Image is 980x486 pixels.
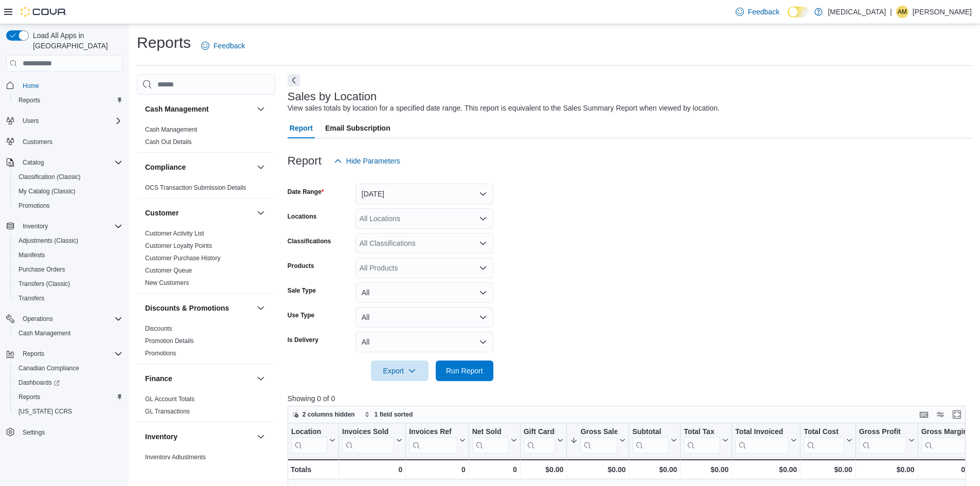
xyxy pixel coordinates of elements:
a: My Catalog (Classic) [14,185,80,197]
div: Invoices Ref [409,427,457,454]
div: Gross Margin [921,427,973,437]
a: Canadian Compliance [14,362,83,374]
button: Home [2,78,127,93]
span: Promotions [14,200,122,212]
button: Finance [145,373,253,384]
span: Inventory [19,220,122,232]
div: Totals [291,463,335,476]
span: Catalog [19,156,122,169]
div: Invoices Sold [342,427,394,437]
a: Customer Purchase History [145,255,221,262]
a: Home [19,80,43,92]
a: New Customers [145,279,189,286]
div: Net Sold [472,427,508,437]
button: Customer [255,207,267,219]
a: Transfers (Classic) [14,278,74,290]
span: Users [19,115,122,127]
button: Cash Management [145,104,253,114]
span: Canadian Compliance [14,362,122,374]
button: Reports [19,348,48,360]
div: $0.00 [735,463,797,476]
span: OCS Transaction Submission Details [145,184,246,192]
a: Dashboards [14,376,64,389]
button: Next [288,74,300,86]
a: Purchase Orders [14,263,69,276]
button: Operations [19,313,57,325]
span: Operations [23,315,53,323]
span: Dashboards [19,379,60,387]
button: Compliance [145,162,253,172]
span: Customer Loyalty Points [145,242,212,250]
span: Transfers [14,292,122,304]
button: Run Report [436,361,493,381]
span: Cash Management [19,329,70,337]
a: Promotion Details [145,337,194,345]
span: Reports [19,393,40,401]
span: Catalog [23,158,44,167]
div: Invoices Sold [342,427,394,454]
button: Inventory [19,220,52,232]
button: Keyboard shortcuts [918,408,930,421]
span: Feedback [213,41,245,51]
p: | [890,6,892,18]
span: Inventory Adjustments [145,453,206,461]
button: Gross Profit [859,427,915,454]
span: Adjustments (Classic) [19,237,78,245]
a: Promotions [14,200,54,212]
span: Run Report [446,366,483,376]
a: Settings [19,426,49,439]
button: All [355,332,493,352]
h3: Inventory [145,431,177,442]
div: Angus MacDonald [896,6,908,18]
div: $0.00 [804,463,852,476]
button: Promotions [10,199,127,213]
span: Load All Apps in [GEOGRAPHIC_DATA] [29,30,122,51]
a: Reports [14,94,44,106]
a: Manifests [14,249,49,261]
button: Transfers [10,291,127,305]
span: Reports [14,391,122,403]
div: Gross Profit [859,427,906,437]
div: Total Invoiced [735,427,789,437]
a: Reports [14,391,44,403]
span: Dark Mode [788,17,788,18]
span: Manifests [14,249,122,261]
span: Washington CCRS [14,405,122,418]
div: Total Tax [684,427,720,454]
span: Reports [14,94,122,106]
span: Cash Out Details [145,138,192,146]
nav: Complex example [6,74,122,466]
span: Hide Parameters [346,156,400,166]
button: Classification (Classic) [10,170,127,184]
a: GL Transactions [145,408,190,415]
p: [PERSON_NAME] [913,6,972,18]
div: Gross Margin [921,427,973,454]
button: Open list of options [479,264,487,272]
a: GL Account Totals [145,395,194,403]
span: Customers [19,135,122,148]
a: Cash Management [145,126,197,133]
div: Compliance [137,182,275,198]
span: Dashboards [14,376,122,389]
span: Manifests [19,251,45,259]
label: Classifications [288,237,331,245]
a: Customer Loyalty Points [145,242,212,249]
div: Gross Profit [859,427,906,454]
button: Open list of options [479,214,487,223]
button: Transfers (Classic) [10,277,127,291]
button: My Catalog (Classic) [10,184,127,199]
button: Compliance [255,161,267,173]
div: $0.00 [523,463,563,476]
div: Discounts & Promotions [137,322,275,364]
div: Subtotal [632,427,669,454]
label: Date Range [288,188,324,196]
div: Gift Card Sales [523,427,555,454]
span: Home [19,79,122,92]
span: Export [377,361,422,381]
h3: Report [288,155,322,167]
span: Promotion Details [145,337,194,345]
button: Inventory [145,431,253,442]
button: Open list of options [479,239,487,247]
div: Customer [137,227,275,293]
p: Showing 0 of 0 [288,393,973,404]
